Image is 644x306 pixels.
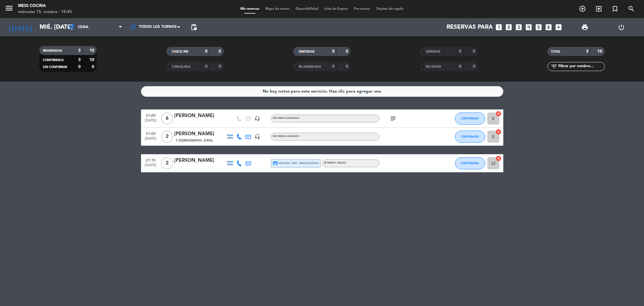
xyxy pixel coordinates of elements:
strong: 0 [459,49,461,54]
span: SERVIDAS [426,50,441,53]
span: 21:15 [143,156,158,163]
span: CONFIRMADA [43,59,64,62]
span: SIN CONFIRMAR [43,66,67,69]
i: add_box [555,23,562,31]
i: cancel [495,111,501,117]
span: [DATE] [143,137,158,144]
span: mercadopago [299,161,319,165]
strong: 0 [346,49,349,54]
span: 2 [161,131,173,143]
div: [PERSON_NAME] [174,130,226,138]
span: master * 1508 [273,161,297,166]
button: CONFIRMADA [455,131,485,143]
i: turned_in_not [611,5,619,12]
strong: 0 [459,64,461,69]
input: Filtrar por nombre... [558,63,604,70]
span: Sin menú asignado [273,135,300,138]
span: print [581,24,588,31]
i: menu [5,4,14,13]
strong: 3 [78,48,81,53]
i: search [628,5,635,12]
i: power_settings_new [618,24,625,31]
i: cancel [495,129,501,135]
span: Tarjetas de regalo [373,7,407,11]
strong: 10 [89,48,95,53]
strong: 0 [473,49,476,54]
div: Mess Cocina [18,3,72,9]
i: looks_6 [545,23,553,31]
strong: 0 [219,64,222,69]
span: CONFIRMADA [461,135,479,138]
span: [DATE] [143,163,158,170]
span: CONFIRMADA [461,161,479,165]
i: headset_mic [255,134,260,139]
i: headset_mic [255,116,260,121]
div: [PERSON_NAME] [174,112,226,120]
strong: 0 [473,64,476,69]
strong: 0 [205,64,207,69]
i: looks_4 [525,23,533,31]
span: [DATE] [143,119,158,125]
i: arrow_drop_down [56,24,63,31]
i: credit_card [273,161,278,166]
strong: 10 [597,49,603,54]
span: pending_actions [190,24,197,31]
span: Mapa de mesas [262,7,293,11]
strong: 0 [78,65,81,69]
span: Reservas para [447,24,493,31]
span: Sin menú asignado [273,117,300,119]
div: miércoles 15. octubre - 19:43 [18,9,72,15]
span: Cena [78,25,88,29]
span: RE AGENDADA [299,65,321,68]
span: NO SHOW [426,65,441,68]
span: CONFIRMADA [461,117,479,120]
span: Lista de Espera [321,7,351,11]
strong: 10 [89,58,95,62]
i: add_circle_outline [579,5,586,12]
strong: 0 [346,64,349,69]
i: exit_to_app [595,5,602,12]
i: looks_3 [515,23,523,31]
span: RESERVADAS [43,49,62,52]
span: 6 [161,112,173,125]
span: CANCELADA [172,65,191,68]
i: [DATE] [5,21,37,34]
button: CONFIRMADA [455,157,485,169]
strong: 0 [205,49,207,54]
i: looks_two [505,23,513,31]
i: looks_5 [535,23,543,31]
i: looks_one [495,23,503,31]
span: TOTAL [551,50,560,53]
i: subject [389,115,397,122]
strong: 0 [92,65,95,69]
i: cancel [495,155,501,161]
button: menu [5,4,14,15]
span: Mis reservas [237,7,262,11]
span: 2 [161,157,173,169]
span: Pre-acceso [351,7,373,11]
div: [PERSON_NAME] [174,157,226,164]
span: 21:00 [143,130,158,137]
span: CHECK INS [172,50,188,53]
span: 7 [DEMOGRAPHIC_DATA] [176,138,213,143]
i: filter_list [550,63,558,70]
strong: 3 [78,58,81,62]
span: Disponibilidad [293,7,321,11]
strong: 3 [586,49,588,54]
div: LOG OUT [603,18,639,36]
button: CONFIRMADA [455,112,485,125]
strong: 0 [332,49,335,54]
strong: 0 [332,64,335,69]
strong: 0 [219,49,222,54]
div: No hay notas para este servicio. Haz clic para agregar una [263,88,381,95]
span: 21:00 [143,112,158,119]
span: INTERIOR - MESAS [324,162,346,164]
span: SENTADAS [299,50,315,53]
